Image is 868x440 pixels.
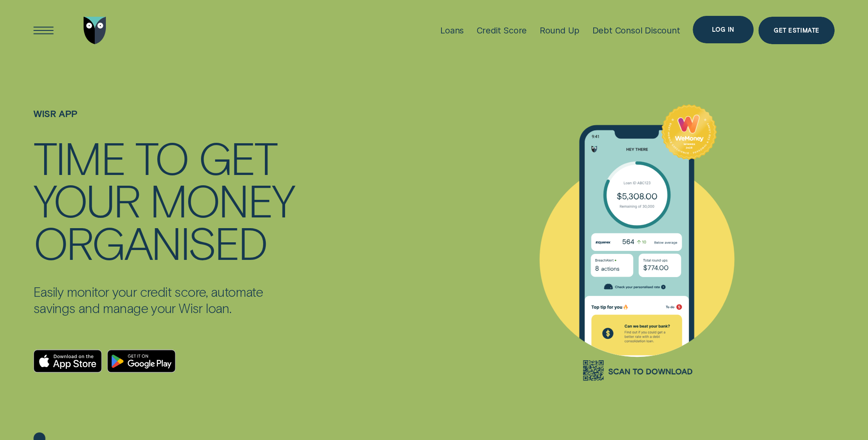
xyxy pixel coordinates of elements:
div: YOUR [33,178,139,221]
div: MONEY [150,178,294,221]
img: Wisr [84,17,106,44]
a: Get Estimate [758,17,835,44]
button: Open Menu [30,17,57,44]
div: Loans [440,25,464,36]
div: GET [198,136,276,178]
div: ORGANISED [33,221,266,263]
p: Easily monitor your credit score, automate savings and manage your Wisr loan. [33,283,297,316]
div: Credit Score [477,25,527,36]
a: Android App on Google Play [107,350,176,373]
h4: TIME TO GET YOUR MONEY ORGANISED [33,136,297,263]
h1: WISR APP [33,108,297,136]
div: Round Up [540,25,580,36]
div: Debt Consol Discount [592,25,680,36]
div: TIME [33,136,125,178]
div: Log in [712,27,734,32]
button: Log in [693,16,754,43]
a: Download on the App Store [33,350,102,373]
div: TO [135,136,188,178]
